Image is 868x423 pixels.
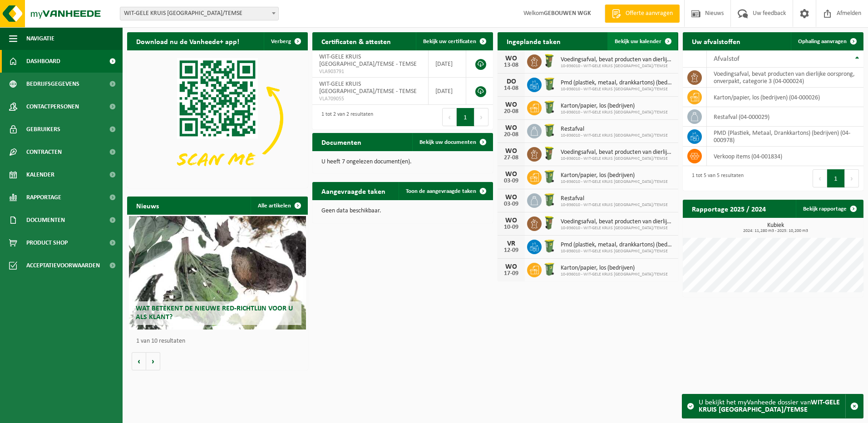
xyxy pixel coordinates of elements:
h2: Documenten [312,133,370,151]
h2: Uw afvalstoffen [683,32,750,50]
button: Volgende [146,352,160,370]
span: WIT-GELE KRUIS [GEOGRAPHIC_DATA]/TEMSE - TEMSE [319,81,417,95]
button: Next [845,169,859,187]
span: Bekijk uw kalender [615,39,661,44]
span: Rapportage [26,186,61,209]
span: 10-936010 - WIT-GELE KRUIS [GEOGRAPHIC_DATA]/TEMSE [561,249,674,254]
div: 14-08 [502,85,520,92]
td: [DATE] [429,50,466,78]
a: Wat betekent de nieuwe RED-richtlijn voor u als klant? [129,216,306,330]
h2: Certificaten & attesten [312,32,400,50]
span: Contracten [26,141,62,163]
span: WIT-GELE KRUIS [GEOGRAPHIC_DATA]/TEMSE - TEMSE [319,54,417,68]
span: 10-936010 - WIT-GELE KRUIS [GEOGRAPHIC_DATA]/TEMSE [561,156,674,162]
span: WIT-GELE KRUIS OOST-VLAANDEREN/TEMSE [120,7,279,20]
button: Previous [442,108,457,126]
div: VR [502,240,520,247]
span: Gebruikers [26,118,60,141]
td: [DATE] [429,78,466,105]
div: 13-08 [502,62,520,69]
span: VLA903791 [319,68,421,75]
p: U heeft 7 ongelezen document(en). [321,159,484,165]
div: 03-09 [502,201,520,207]
td: voedingsafval, bevat producten van dierlijke oorsprong, onverpakt, categorie 3 (04-000024) [707,68,863,88]
div: 27-08 [502,155,520,161]
button: 1 [457,108,474,126]
a: Bekijk uw documenten [412,133,492,151]
span: Ophaling aanvragen [798,39,847,44]
div: 1 tot 5 van 5 resultaten [687,168,744,188]
td: verkoop items (04-001834) [707,147,863,166]
img: WB-0060-HPE-GN-50 [542,215,557,231]
span: Restafval [561,126,668,133]
img: WB-0240-HPE-GN-50 [542,99,557,115]
h2: Rapportage 2025 / 2024 [683,200,775,217]
span: Karton/papier, los (bedrijven) [561,265,668,272]
span: 10-936010 - WIT-GELE KRUIS [GEOGRAPHIC_DATA]/TEMSE [561,272,668,277]
span: Verberg [271,39,291,44]
span: Voedingsafval, bevat producten van dierlijke oorsprong, onverpakt, categorie 3 [561,149,674,156]
td: PMD (Plastiek, Metaal, Drankkartons) (bedrijven) (04-000978) [707,127,863,147]
div: WO [502,124,520,132]
img: WB-0240-HPE-GN-50 [542,238,557,254]
div: WO [502,148,520,155]
td: karton/papier, los (bedrijven) (04-000026) [707,88,863,107]
div: WO [502,194,520,201]
span: Pmd (plastiek, metaal, drankkartons) (bedrijven) [561,241,674,249]
span: Karton/papier, los (bedrijven) [561,172,668,179]
div: 1 tot 2 van 2 resultaten [317,107,373,127]
span: Offerte aanvragen [623,9,675,18]
span: Acceptatievoorwaarden [26,254,100,277]
span: Afvalstof [714,55,740,63]
div: 17-09 [502,271,520,277]
span: Kalender [26,163,54,186]
div: U bekijkt het myVanheede dossier van [699,394,845,418]
button: Verberg [264,32,307,50]
img: WB-0240-HPE-GN-50 [542,192,557,207]
a: Offerte aanvragen [605,5,680,23]
span: Voedingsafval, bevat producten van dierlijke oorsprong, onverpakt, categorie 3 [561,218,674,226]
img: WB-0060-HPE-GN-50 [542,146,557,161]
img: WB-0240-HPE-GN-50 [542,261,557,277]
span: Bekijk uw documenten [419,139,476,145]
div: WO [502,101,520,108]
span: WIT-GELE KRUIS OOST-VLAANDEREN/TEMSE [120,7,278,20]
img: WB-0240-HPE-GN-50 [542,76,557,92]
div: 03-09 [502,178,520,184]
img: WB-0060-HPE-GN-50 [542,53,557,69]
span: Restafval [561,195,668,202]
div: 20-08 [502,132,520,138]
td: restafval (04-000029) [707,107,863,127]
h2: Aangevraagde taken [312,182,395,200]
span: 2024: 11,280 m3 - 2025: 10,200 m3 [687,229,863,233]
div: WO [502,263,520,271]
span: 10-936010 - WIT-GELE KRUIS [GEOGRAPHIC_DATA]/TEMSE [561,64,674,69]
span: 10-936010 - WIT-GELE KRUIS [GEOGRAPHIC_DATA]/TEMSE [561,133,668,138]
span: Bedrijfsgegevens [26,73,79,95]
span: Voedingsafval, bevat producten van dierlijke oorsprong, onverpakt, categorie 3 [561,56,674,64]
span: Toon de aangevraagde taken [406,188,476,194]
h2: Nieuws [127,197,168,214]
span: Documenten [26,209,65,231]
a: Bekijk uw certificaten [416,32,492,50]
span: Bekijk uw certificaten [423,39,476,44]
img: WB-0240-HPE-GN-50 [542,123,557,138]
span: Contactpersonen [26,95,79,118]
img: WB-0240-HPE-GN-50 [542,169,557,184]
span: 10-936010 - WIT-GELE KRUIS [GEOGRAPHIC_DATA]/TEMSE [561,179,668,185]
div: WO [502,55,520,62]
span: Navigatie [26,27,54,50]
span: VLA709055 [319,95,421,103]
a: Toon de aangevraagde taken [399,182,492,200]
span: 10-936010 - WIT-GELE KRUIS [GEOGRAPHIC_DATA]/TEMSE [561,110,668,115]
button: 1 [827,169,845,187]
strong: WIT-GELE KRUIS [GEOGRAPHIC_DATA]/TEMSE [699,399,840,413]
div: 10-09 [502,224,520,231]
span: Product Shop [26,231,68,254]
img: Download de VHEPlus App [127,50,308,186]
span: Wat betekent de nieuwe RED-richtlijn voor u als klant? [136,305,293,321]
div: WO [502,171,520,178]
span: Pmd (plastiek, metaal, drankkartons) (bedrijven) [561,79,674,87]
div: 12-09 [502,247,520,254]
a: Ophaling aanvragen [791,32,863,50]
